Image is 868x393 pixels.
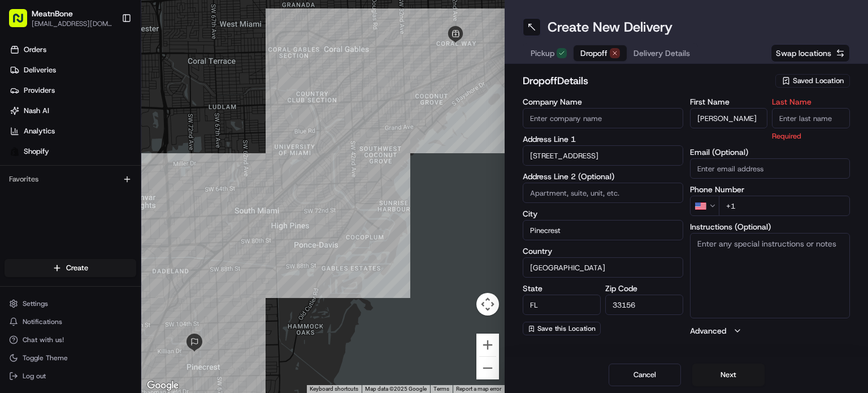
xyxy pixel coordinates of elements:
[5,102,141,120] a: Nash AI
[10,147,19,156] img: Shopify logo
[51,119,155,128] div: We're available if you need us!
[690,325,726,336] label: Advanced
[5,142,141,161] a: Shopify
[690,98,768,106] label: First Name
[11,11,34,33] img: Nash
[580,47,607,59] span: Dropoff
[5,122,141,140] a: Analytics
[5,296,136,312] button: Settings
[772,108,850,128] input: Enter last name
[5,368,136,384] button: Log out
[310,385,358,393] button: Keyboard shortcuts
[11,253,20,262] div: 📗
[5,314,136,330] button: Notifications
[32,19,112,28] button: [EMAIL_ADDRESS][DOMAIN_NAME]
[23,175,32,184] img: 1736555255976-a54dd68f-1ca7-489b-9aae-adbdc363a1c4
[523,220,683,240] input: Enter city
[7,248,91,268] a: 📗Knowledge Base
[123,205,127,214] span: •
[24,107,44,128] img: 1724597045416-56b7ee45-8013-43a0-a6f9-03cb97ddad50
[523,145,683,166] input: Enter address
[456,386,501,392] a: Report a map error
[23,317,62,326] span: Notifications
[5,350,136,366] button: Toggle Theme
[24,146,49,157] span: Shopify
[690,223,850,231] label: Instructions (Optional)
[690,148,850,156] label: Email (Optional)
[29,72,186,84] input: Clear
[5,259,136,277] button: Create
[5,81,141,100] a: Providers
[11,107,32,128] img: 1736555255976-a54dd68f-1ca7-489b-9aae-adbdc363a1c4
[23,372,46,381] span: Log out
[144,378,181,393] img: Google
[24,65,56,75] span: Deliveries
[23,252,86,264] span: Knowledge Base
[24,45,46,55] span: Orders
[476,334,499,356] button: Zoom in
[24,126,55,136] span: Analytics
[793,76,844,86] span: Saved Location
[11,164,29,186] img: Wisdom Oko
[35,175,120,184] span: Wisdom [PERSON_NAME]
[129,175,152,184] span: [DATE]
[24,106,49,116] span: Nash AI
[24,85,55,96] span: Providers
[523,135,683,143] label: Address Line 1
[633,47,690,59] span: Delivery Details
[690,108,768,128] input: Enter first name
[772,98,850,106] label: Last Name
[433,386,449,392] a: Terms (opens in new tab)
[35,205,120,214] span: Wisdom [PERSON_NAME]
[365,386,427,392] span: Map data ©2025 Google
[523,172,683,180] label: Address Line 2 (Optional)
[523,295,601,315] input: Enter state
[609,364,681,386] button: Cancel
[80,279,137,288] a: Powered byPylon
[523,210,683,218] label: City
[605,295,683,315] input: Enter zip code
[605,284,683,292] label: Zip Code
[690,325,850,336] button: Advanced
[123,175,127,184] span: •
[144,378,181,393] a: Open this area in Google Maps (opens a new window)
[11,146,76,156] div: Past conversations
[32,8,73,19] button: MeatnBone
[23,299,48,308] span: Settings
[523,73,769,89] h2: dropoff Details
[112,280,137,288] span: Pylon
[523,257,683,278] input: Enter country
[523,183,683,203] input: Apartment, suite, unit, etc.
[11,45,206,63] p: Welcome 👋
[5,5,117,32] button: MeatnBone[EMAIL_ADDRESS][DOMAIN_NAME]
[537,324,596,333] span: Save this Location
[775,73,850,89] button: Saved Location
[772,131,850,141] p: Required
[476,357,499,379] button: Zoom out
[23,335,64,344] span: Chat with us!
[719,196,850,216] input: Enter phone number
[5,61,141,79] a: Deliveries
[476,293,499,316] button: Map camera controls
[5,41,141,59] a: Orders
[51,107,185,119] div: Start new chat
[175,144,206,158] button: See all
[523,322,601,335] button: Save this Location
[523,98,683,106] label: Company Name
[523,284,601,292] label: State
[5,170,136,188] div: Favorites
[776,47,831,59] span: Swap locations
[129,205,152,214] span: [DATE]
[692,364,765,386] button: Next
[107,252,181,264] span: API Documentation
[690,158,850,179] input: Enter email address
[771,44,850,62] button: Swap locations
[523,108,683,128] input: Enter company name
[5,332,136,348] button: Chat with us!
[23,353,68,362] span: Toggle Theme
[11,195,29,217] img: Wisdom Oko
[548,18,672,36] h1: Create New Delivery
[192,111,206,124] button: Start new chat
